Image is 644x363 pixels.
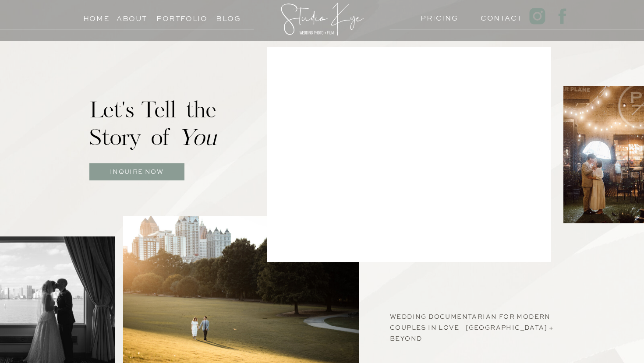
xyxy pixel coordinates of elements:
[390,311,571,333] h3: Wedding Documentarian for Modern Couples in Love | [GEOGRAPHIC_DATA] + beyond
[89,127,142,155] h1: Story
[178,128,216,151] i: You
[79,12,113,21] a: Home
[117,12,147,21] a: About
[151,127,176,155] h1: of
[89,166,184,180] a: Inquire now
[89,99,141,122] h1: Let's
[421,12,454,20] a: PRICING
[142,99,178,126] h1: Tell
[209,12,248,21] a: Blog
[186,99,219,127] h1: the
[481,12,514,20] a: Contact
[156,12,196,21] a: Portfolio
